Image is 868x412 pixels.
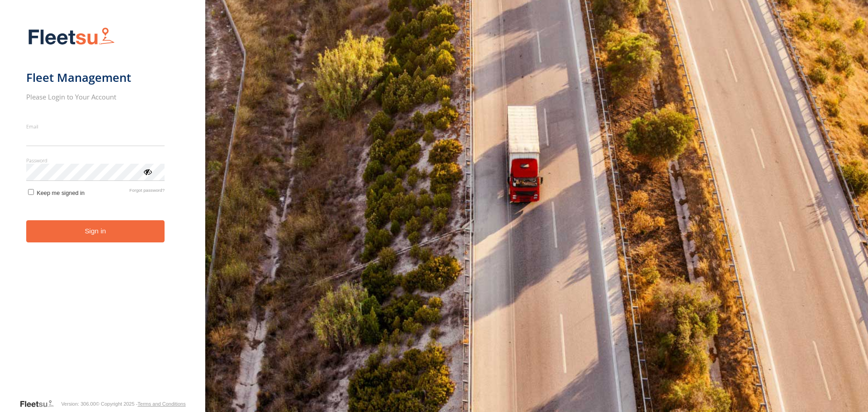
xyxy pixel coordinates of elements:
a: Forgot password? [129,188,165,196]
button: Sign in [26,220,165,242]
div: Version: 306.00 [61,401,95,407]
div: © Copyright 2025 - [96,401,186,407]
span: Keep me signed in [37,189,85,196]
div: ViewPassword [143,167,152,176]
label: Email [26,123,165,130]
h1: Fleet Management [26,70,165,85]
form: main [26,22,179,398]
a: Visit our Website [19,399,61,408]
h2: Please Login to Your Account [26,92,165,101]
img: Fleetsu [26,25,117,48]
input: Keep me signed in [28,189,34,195]
a: Terms and Conditions [137,401,185,407]
label: Password [26,157,165,164]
